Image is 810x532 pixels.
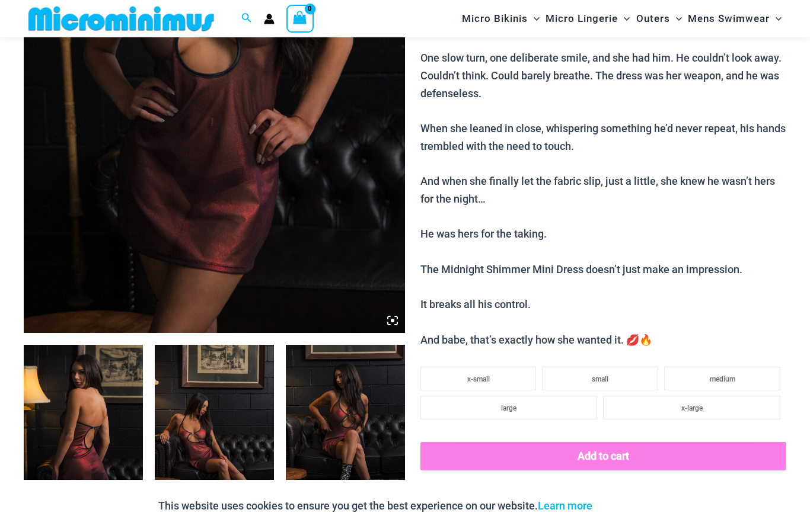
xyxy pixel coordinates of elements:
li: small [542,367,658,390]
a: Search icon link [241,11,252,26]
a: Micro LingerieMenu ToggleMenu Toggle [543,4,633,34]
li: medium [664,367,780,390]
span: large [501,404,516,412]
span: small [592,375,608,383]
img: Midnight Shimmer Red 5131 Dress [24,345,143,523]
button: Add to cart [420,442,786,470]
span: Micro Bikinis [462,4,528,34]
span: medium [710,375,735,383]
span: Menu Toggle [670,4,682,34]
li: x-large [603,396,780,419]
span: Menu Toggle [618,4,630,34]
p: This website uses cookies to ensure you get the best experience on our website. [158,497,592,515]
li: x-small [420,367,537,390]
a: Account icon link [264,14,275,24]
a: Mens SwimwearMenu ToggleMenu Toggle [685,4,785,34]
a: Learn more [538,499,592,512]
button: Accept [601,492,652,520]
li: large [420,396,598,419]
span: x-large [681,404,703,412]
a: View Shopping Cart, empty [286,5,314,32]
span: Mens Swimwear [688,4,770,34]
span: Micro Lingerie [546,4,618,34]
a: Micro BikinisMenu ToggleMenu Toggle [459,4,543,34]
span: x-small [467,375,490,383]
a: OutersMenu ToggleMenu Toggle [633,4,685,34]
span: Menu Toggle [528,4,540,34]
img: Midnight Shimmer Red 5131 Dress [155,345,274,523]
span: Outers [636,4,670,34]
span: Menu Toggle [770,4,782,34]
img: Midnight Shimmer Red 5131 Dress [286,345,405,523]
nav: Site Navigation [457,2,786,36]
img: MM SHOP LOGO FLAT [24,5,219,32]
